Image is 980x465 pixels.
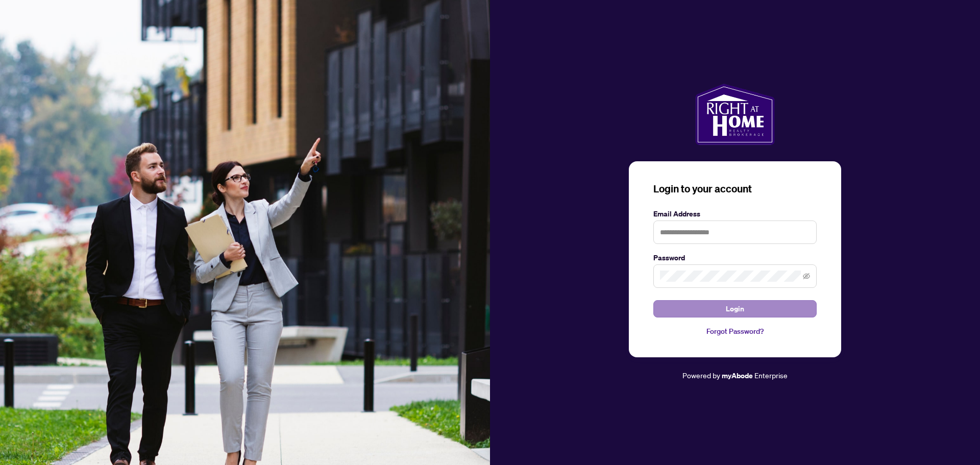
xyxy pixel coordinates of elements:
[653,300,817,317] button: Login
[653,208,817,219] label: Email Address
[653,252,817,263] label: Password
[803,273,810,280] span: eye-invisible
[726,301,744,317] span: Login
[682,371,720,380] span: Powered by
[722,370,753,381] a: myAbode
[653,326,817,337] a: Forgot Password?
[695,84,774,145] img: ma-logo
[653,182,817,196] h3: Login to your account
[754,371,788,380] span: Enterprise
